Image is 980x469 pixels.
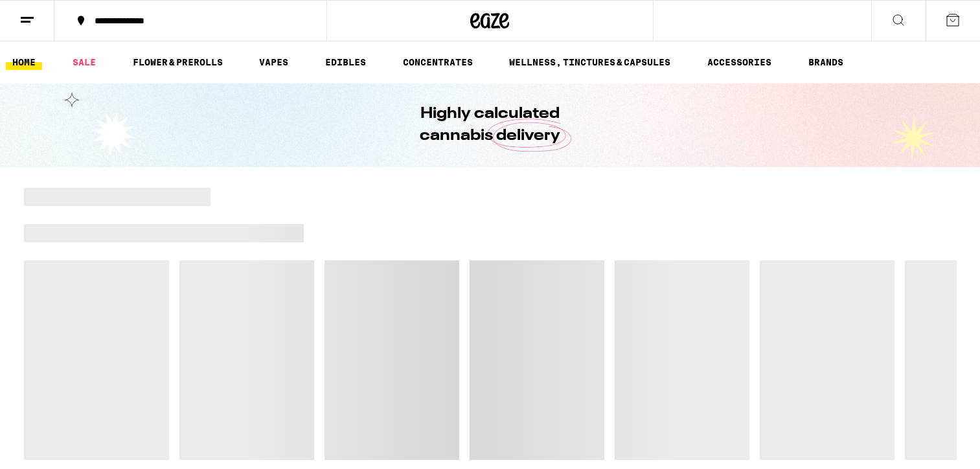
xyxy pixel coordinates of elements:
h1: Highly calculated cannabis delivery [383,103,597,147]
a: BRANDS [802,54,850,70]
a: FLOWER & PREROLLS [126,54,229,70]
a: WELLNESS, TINCTURES & CAPSULES [503,54,677,70]
a: CONCENTRATES [396,54,479,70]
a: ACCESSORIES [701,54,778,70]
a: VAPES [253,54,295,70]
a: HOME [6,54,42,70]
a: SALE [66,54,102,70]
a: EDIBLES [319,54,372,70]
